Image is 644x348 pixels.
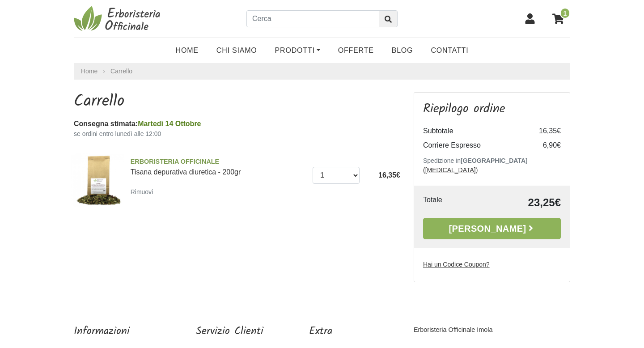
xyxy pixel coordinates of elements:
[167,42,208,59] a: Home
[560,8,570,19] span: 1
[110,68,132,75] a: Carrello
[131,186,157,197] a: Rimuovi
[423,166,478,174] a: ([MEDICAL_DATA])
[74,325,150,338] h5: Informazioni
[309,325,368,338] h5: Extra
[423,138,525,153] td: Corriere Espresso
[266,42,329,59] a: Prodotti
[246,10,379,27] input: Cerca
[383,42,422,59] a: Blog
[423,261,490,268] u: Hai un Codice Coupon?
[423,218,561,239] a: [PERSON_NAME]
[74,92,400,111] h1: Carrello
[131,188,153,195] small: Rimuovi
[423,102,561,117] h3: Riepilogo ordine
[138,120,201,127] span: Martedì 14 Ottobre
[378,171,400,179] span: 16,35€
[525,124,561,138] td: 16,35€
[329,42,383,59] a: OFFERTE
[208,42,266,59] a: Chi Siamo
[423,195,474,211] td: Totale
[74,119,400,129] div: Consegna stimata:
[423,156,561,175] p: Spedizione in
[461,157,528,164] b: [GEOGRAPHIC_DATA]
[74,63,570,80] nav: breadcrumb
[423,260,490,269] label: Hai un Codice Coupon?
[422,42,477,59] a: Contatti
[71,153,124,207] img: Tisana depurativa diuretica - 200gr
[423,124,525,138] td: Subtotale
[81,67,97,76] a: Home
[196,325,263,338] h5: Servizio Clienti
[414,326,493,333] a: Erboristeria Officinale Imola
[131,157,306,176] a: ERBORISTERIA OFFICINALETisana depurativa diuretica - 200gr
[474,195,561,211] td: 23,25€
[74,129,400,139] small: se ordini entro lunedì alle 12:00
[548,8,570,30] a: 1
[131,157,306,167] span: ERBORISTERIA OFFICINALE
[74,5,163,32] img: Erboristeria Officinale
[525,138,561,153] td: 6,90€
